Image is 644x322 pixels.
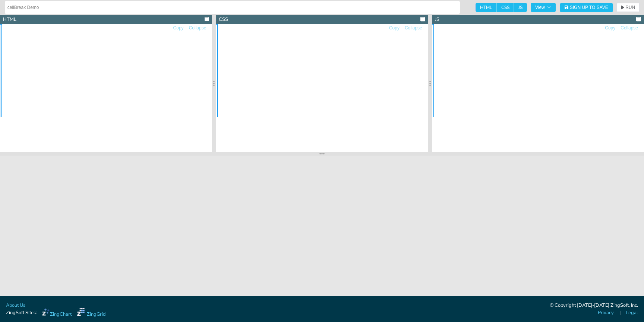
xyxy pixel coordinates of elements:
span: RUN [625,5,635,10]
span: Sign Up to Save [570,5,608,10]
span: Copy [389,26,400,30]
span: | [619,309,621,316]
a: About Us [6,302,25,309]
button: View [531,3,556,12]
button: RUN [616,3,640,12]
span: JS [514,3,527,12]
div: CSS [219,16,228,23]
span: Copy [605,26,615,30]
span: CSS [497,3,514,12]
a: Privacy [598,309,614,316]
div: © Copyright [DATE]-[DATE] ZingSoft, Inc. [550,302,638,309]
span: Copy [173,26,184,30]
span: ZingSoft Sites: [6,309,37,316]
span: Collapse [405,26,422,30]
button: Collapse [189,25,207,32]
a: Legal [626,309,638,316]
button: Copy [173,25,184,32]
button: Collapse [404,25,423,32]
span: View [535,5,551,10]
button: Collapse [620,25,638,32]
span: Collapse [189,26,206,30]
button: Copy [389,25,400,32]
a: ZingChart [42,308,72,318]
span: HTML [476,3,497,12]
button: Copy [604,25,616,32]
button: Sign Up to Save [560,3,613,12]
a: ZingGrid [77,308,105,318]
div: JS [435,16,439,23]
div: HTML [3,16,16,23]
input: Untitled Demo [7,1,457,13]
div: checkbox-group [476,3,527,12]
span: Collapse [621,26,638,30]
